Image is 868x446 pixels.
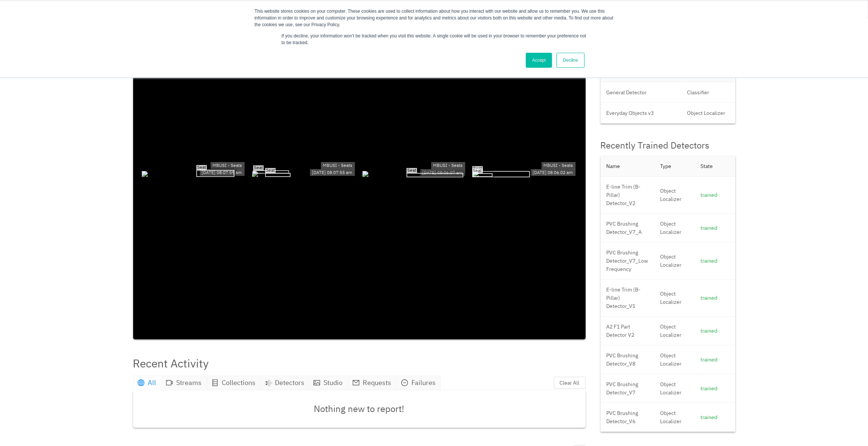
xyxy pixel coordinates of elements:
span: Seat [265,168,276,173]
span: Streams [177,378,202,387]
td: Object Localizer [654,345,695,374]
div: MBUSI - Seats [321,162,355,169]
div: Recently Trained Detectors [601,138,735,153]
th: Type [654,156,695,177]
td: Object Localizer [654,279,695,317]
td: Object Localizer [654,403,695,432]
th: State [695,156,735,177]
a: Decline [556,53,584,68]
span: database [212,379,218,386]
td: Object Localizer [681,103,735,123]
span: Seat [472,168,483,174]
div: MBUSI - Seats [542,162,576,169]
div: trained [701,327,729,335]
span: Seat [253,165,264,171]
div: trained [701,191,729,199]
span: Collections [222,378,256,387]
span: Requests [363,378,392,387]
td: Object Localizer [654,177,695,214]
td: Object Localizer [654,242,695,279]
a: Accept [526,53,552,68]
span: mail [353,379,359,386]
span: All [148,378,156,387]
td: Object Localizer [654,374,695,403]
span: minus-circle [401,379,408,386]
td: Object Localizer [654,214,695,242]
div: [DATE] 08:06:07 am [420,169,465,176]
span: picture [313,379,320,386]
div: trained [701,224,729,232]
td: E-line Trim (B-Pillar) Detector_V2 [601,177,654,214]
div: trained [701,355,729,364]
td: PVC Brushing Detector_V6 [601,403,654,432]
td: PVC Brushing Detector_V7_Low Frequency [601,242,654,279]
div: MBUSI - Seats [431,162,465,169]
td: E-line Trim (B-Pillar) Detector_V1 [601,279,654,317]
span: Detectors [275,378,305,388]
div: trained [701,257,729,265]
span: global [138,379,144,386]
button: Clear All [554,377,586,389]
td: Object Localizer [654,317,695,345]
span: Seat [407,168,417,173]
span: video-camera [166,379,173,386]
div: [DATE] 08:07:59 am [200,169,245,176]
td: PVC Brushing Detector_V7 [601,374,654,403]
div: [DATE] 08:07:55 am [310,169,355,176]
div: trained [701,384,729,392]
div: trained [701,294,729,302]
th: Name [601,156,654,177]
span: Clear All [560,379,580,387]
span: Failures [412,378,436,387]
span: Seat [196,165,207,170]
div: trained [701,413,729,421]
div: This website stores cookies on your computer. These cookies are used to collect information about... [255,8,614,28]
span: Seat [472,166,483,171]
td: PVC Brushing Detector_V7_A [601,214,654,242]
div: [DATE] 08:06:02 am [531,169,576,176]
td: Classifier [681,82,735,103]
td: General Detector [601,82,681,103]
div: Recent Activity [133,354,209,372]
td: Everyday Objects v3 [601,103,681,123]
p: If you decline, your information won’t be tracked when you visit this website. A single cookie wi... [282,33,587,46]
td: PVC Brushing Detector_V8 [601,345,654,374]
div: MBUSI - Seats [211,162,245,169]
td: A2 F1 Part Detector V2 [601,317,654,345]
span: Studio [324,378,343,387]
div: Nothing new to report! [133,390,586,428]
